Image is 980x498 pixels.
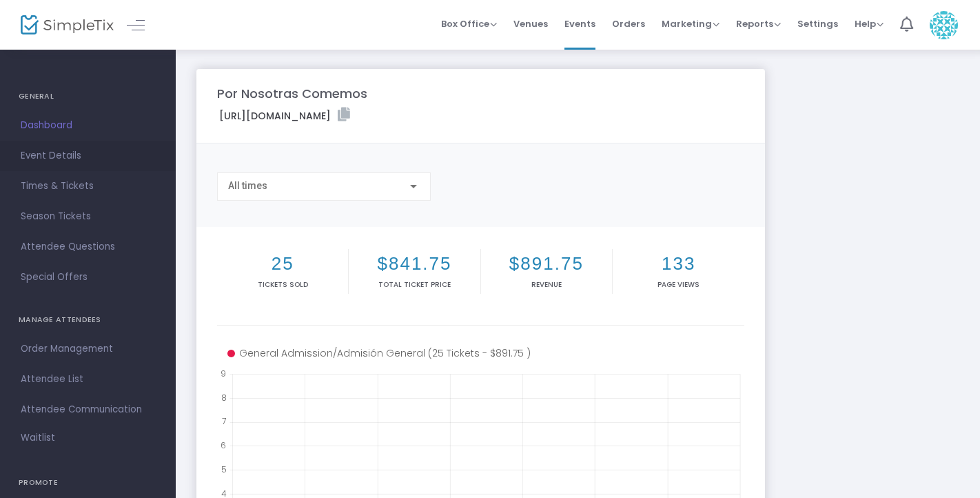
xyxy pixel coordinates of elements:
[228,180,267,191] span: All times
[217,84,367,103] m-panel-title: Por Nosotras Comemos
[21,340,155,358] span: Order Management
[351,279,477,290] p: Total Ticket Price
[19,306,157,334] h4: MANAGE ATTENDEES
[615,253,742,275] h2: 133
[221,439,226,451] text: 6
[615,279,742,290] p: Page Views
[222,415,226,427] text: 7
[564,6,595,41] span: Events
[736,17,781,30] span: Reports
[855,17,884,30] span: Help
[19,83,157,110] h4: GENERAL
[21,431,55,445] span: Waitlist
[19,469,157,497] h4: PROMOTE
[351,253,477,275] h2: $841.75
[220,253,345,275] h2: 25
[662,17,719,30] span: Marketing
[21,401,155,419] span: Attendee Communication
[21,177,155,195] span: Times & Tickets
[513,6,548,41] span: Venues
[221,391,227,403] text: 8
[21,208,155,226] span: Season Tickets
[21,117,155,135] span: Dashboard
[21,370,155,388] span: Attendee List
[484,279,609,290] p: Revenue
[441,17,497,30] span: Box Office
[219,108,350,123] label: [URL][DOMAIN_NAME]
[484,253,609,275] h2: $891.75
[221,368,226,379] text: 9
[220,279,345,290] p: Tickets sold
[21,238,155,256] span: Attendee Questions
[797,6,838,41] span: Settings
[21,268,155,286] span: Special Offers
[21,147,155,165] span: Event Details
[612,6,645,41] span: Orders
[221,464,227,475] text: 5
